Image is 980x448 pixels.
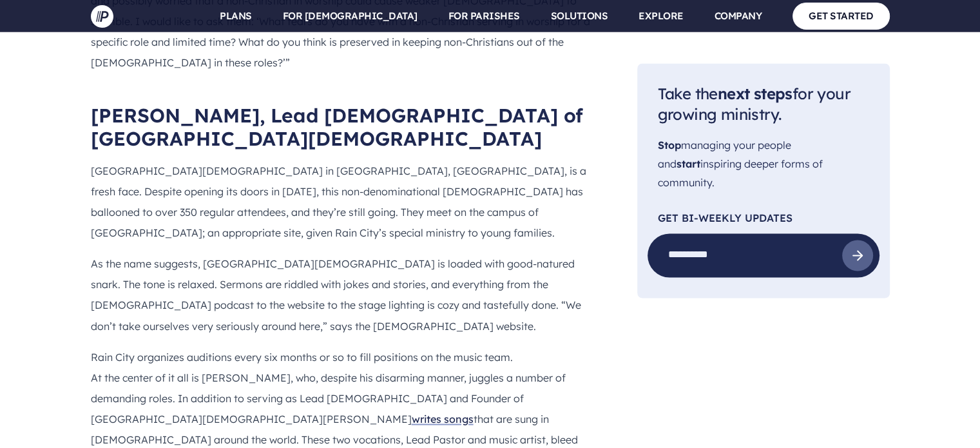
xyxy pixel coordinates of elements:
p: [GEOGRAPHIC_DATA][DEMOGRAPHIC_DATA] in [GEOGRAPHIC_DATA], [GEOGRAPHIC_DATA], is a fresh face. Des... [91,161,596,243]
span: Take the for your growing ministry. [658,84,850,124]
p: Get Bi-Weekly Updates [658,213,869,223]
span: next steps [718,84,793,103]
p: managing your people and inspiring deeper forms of community. [658,137,869,192]
span: Stop [658,139,681,152]
h2: , Lead [DEMOGRAPHIC_DATA] of [GEOGRAPHIC_DATA][DEMOGRAPHIC_DATA] [91,104,596,150]
a: GET STARTED [793,3,890,29]
p: As the name suggests, [GEOGRAPHIC_DATA][DEMOGRAPHIC_DATA] is loaded with good-natured snark. The ... [91,253,596,336]
b: [PERSON_NAME] [91,103,260,128]
span: start [677,157,700,170]
a: writes songs [412,412,474,425]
